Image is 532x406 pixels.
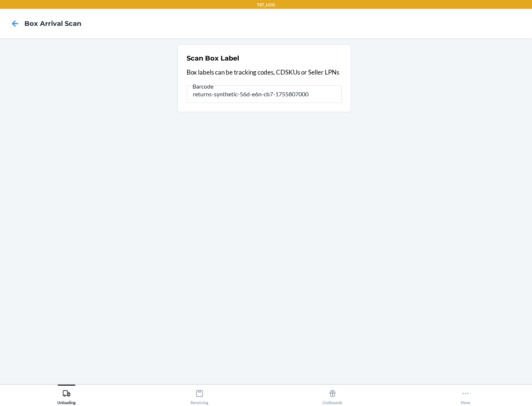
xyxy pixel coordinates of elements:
span: Barcode [191,83,215,90]
button: Outbounds [266,385,399,405]
button: More [399,385,532,405]
div: Outbounds [323,386,342,405]
p: TST_LOG [257,1,275,8]
h4: Box Arrival Scan [24,19,81,28]
button: Receiving [133,385,266,405]
div: Unloading [57,386,76,405]
input: Barcode [187,85,342,103]
h2: Scan Box Label [187,54,239,63]
p: Box labels can be tracking codes, CDSKUs or Seller LPNs [187,68,342,77]
div: More [461,386,470,405]
div: Receiving [191,386,208,405]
